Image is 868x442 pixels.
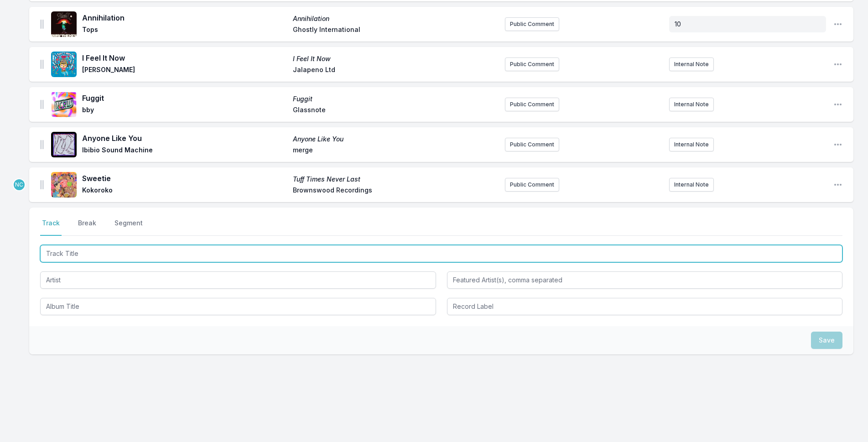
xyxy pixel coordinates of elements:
[293,65,498,76] span: Jalapeno Ltd
[51,172,77,198] img: Tuff Times Never Last
[505,138,559,151] button: Public Comment
[40,20,44,29] img: Drag Handle
[51,132,77,157] img: Anyone Like You
[505,98,559,111] button: Public Comment
[13,178,26,191] p: Novena Carmel
[833,180,842,189] button: Open playlist item options
[82,12,287,23] span: Annihilation
[40,245,842,262] input: Track Title
[833,100,842,109] button: Open playlist item options
[293,186,498,197] span: Brownswood Recordings
[505,17,559,31] button: Public Comment
[293,54,498,63] span: I Feel It Now
[293,25,498,36] span: Ghostly International
[833,20,842,29] button: Open playlist item options
[40,298,436,315] input: Album Title
[40,271,436,289] input: Artist
[833,140,842,149] button: Open playlist item options
[293,146,498,156] span: merge
[40,60,44,69] img: Drag Handle
[82,146,287,156] span: Ibibio Sound Machine
[51,11,77,37] img: Annihilation
[811,332,842,349] button: Save
[51,52,77,77] img: I Feel It Now
[669,138,714,151] button: Internal Note
[833,60,842,69] button: Open playlist item options
[505,57,559,71] button: Public Comment
[82,105,287,116] span: bby
[51,92,77,117] img: Fuggit
[293,105,498,116] span: Glassnote
[669,178,714,192] button: Internal Note
[82,173,287,184] span: Sweetie
[40,140,44,149] img: Drag Handle
[293,94,498,104] span: Fuggit
[82,52,287,63] span: I Feel It Now
[82,65,287,76] span: [PERSON_NAME]
[447,271,843,289] input: Featured Artist(s), comma separated
[505,178,559,192] button: Public Comment
[40,180,44,189] img: Drag Handle
[447,298,843,315] input: Record Label
[82,25,287,36] span: Tops
[76,218,98,236] button: Break
[293,135,498,144] span: Anyone Like You
[669,98,714,111] button: Internal Note
[82,93,287,104] span: Fuggit
[293,14,498,23] span: Annihilation
[113,218,145,236] button: Segment
[669,57,714,71] button: Internal Note
[40,218,62,236] button: Track
[40,100,44,109] img: Drag Handle
[82,186,287,197] span: Kokoroko
[675,20,681,28] span: 10
[293,175,498,184] span: Tuff Times Never Last
[82,133,287,144] span: Anyone Like You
